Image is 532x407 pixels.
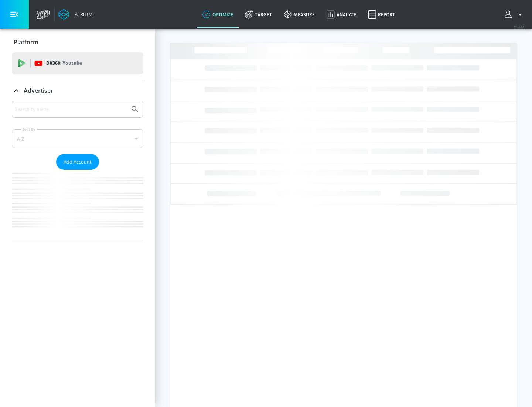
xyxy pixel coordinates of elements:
p: Youtube [62,59,82,67]
a: optimize [197,1,239,28]
div: A-Z [12,129,143,148]
button: Add Account [56,154,99,170]
a: measure [278,1,321,28]
a: Report [362,1,401,28]
input: Search by name [15,104,127,114]
div: Atrium [72,11,93,18]
span: v 4.33.5 [514,24,525,28]
span: Add Account [64,158,92,166]
label: Sort By [21,127,37,132]
div: DV360: Youtube [12,52,143,74]
div: Platform [12,32,143,53]
div: Advertiser [12,80,143,101]
a: Atrium [58,9,93,20]
p: DV360: [46,59,82,67]
div: Advertiser [12,101,143,242]
a: Analyze [321,1,362,28]
p: Platform [14,38,38,46]
a: Target [239,1,278,28]
nav: list of Advertiser [12,170,143,242]
p: Advertiser [24,87,53,95]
